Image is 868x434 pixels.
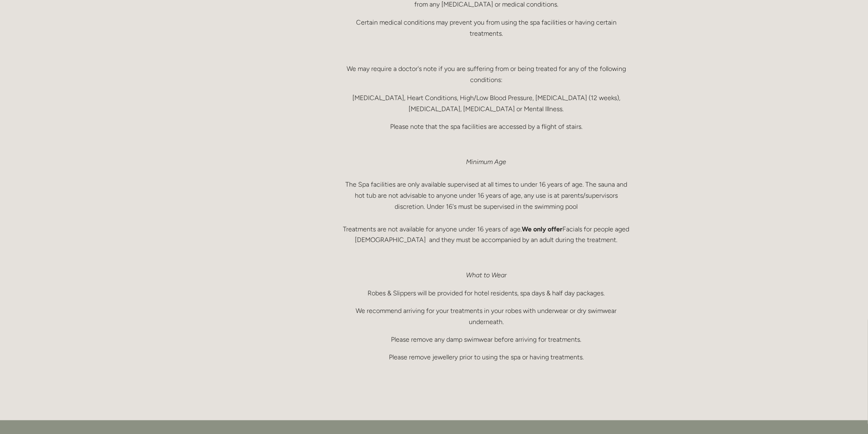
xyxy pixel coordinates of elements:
[343,306,630,328] p: We recommend arriving for your treatments in your robes with underwear or dry swimwear underneath.
[343,352,630,363] p: Please remove jewellery prior to using the spa or having treatments.
[522,225,563,233] strong: We only offer
[343,288,630,299] p: Robes & Slippers will be provided for hotel residents, spa days & half day packages.
[343,121,630,132] p: Please note that the spa facilities are accessed by a flight of stairs.
[343,92,630,114] p: [MEDICAL_DATA], Heart Conditions, High/Low Blood Pressure, [MEDICAL_DATA] (12 weeks), [MEDICAL_DA...
[343,63,630,85] p: We may require a doctor's note if you are suffering from or being treated for any of the followin...
[343,334,630,345] p: Please remove any damp swimwear before arriving for treatments.
[466,272,507,279] em: What to Wear
[343,17,630,39] p: Certain medical conditions may prevent you from using the spa facilities or having certain treatm...
[466,158,507,166] em: Minimum Age
[343,156,630,246] p: The Spa facilities are only available supervised at all times to under 16 years of age. The sauna...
